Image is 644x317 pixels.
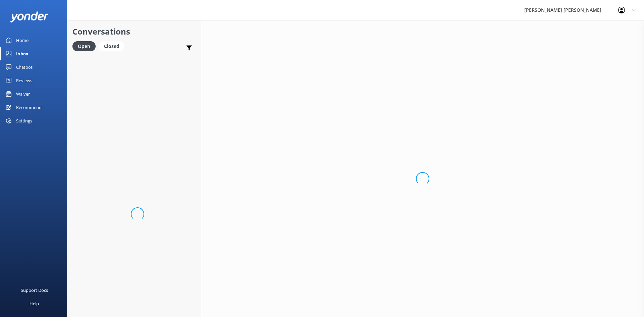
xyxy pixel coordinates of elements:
div: Help [30,297,39,310]
div: Chatbot [16,60,33,74]
a: Closed [99,42,128,50]
div: Reviews [16,74,32,87]
div: Inbox [16,47,29,60]
div: Settings [16,114,32,127]
div: Support Docs [21,283,48,297]
div: Closed [99,41,124,51]
div: Open [72,41,96,51]
div: Home [16,34,29,47]
a: Open [72,42,99,50]
h2: Conversations [72,25,196,38]
img: yonder-white-logo.png [10,11,49,22]
div: Waiver [16,87,30,101]
div: Recommend [16,101,42,114]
